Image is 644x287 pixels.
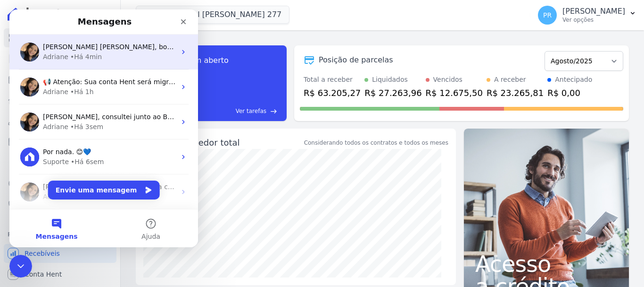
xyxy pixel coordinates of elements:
[562,16,625,24] p: Ver opções
[304,139,448,147] div: Considerando todos os contratos e todos os meses
[11,103,30,122] img: Profile image for Adriane
[39,171,150,190] button: Envie uma mensagem
[11,173,30,192] img: Profile image for Adriane
[426,87,483,99] div: R$ 12.675,50
[33,78,59,87] div: Adriane
[61,148,94,157] div: • Há 6sem
[555,75,592,85] div: Antecipado
[304,87,361,99] div: R$ 63.205,27
[4,91,116,110] a: Lotes
[4,195,116,214] a: Negativação
[547,87,592,99] div: R$ 0,00
[136,6,289,24] button: Residencial [PERSON_NAME] 277
[33,43,59,52] div: Adriane
[364,87,421,99] div: R$ 27.263,96
[4,265,116,284] a: Conta Hent
[25,249,60,258] span: Recebíveis
[236,107,266,115] span: Ver tarefas
[11,138,30,157] img: Profile image for Suporte
[4,153,116,172] a: Transferências
[157,136,302,149] div: Saldo devedor total
[61,113,94,122] div: • Há 3sem
[33,148,59,157] div: Suporte
[94,200,189,238] button: Ajuda
[9,255,32,278] iframe: Intercom live chat
[61,78,84,87] div: • Há 1h
[487,87,544,99] div: R$ 23.265,81
[4,174,116,193] a: Crédito
[33,183,59,192] div: Adriane
[192,107,277,115] a: Ver tarefas east
[530,2,644,28] button: PR [PERSON_NAME] Ver opções
[8,229,113,240] div: Plataformas
[475,252,618,275] span: Acesso
[4,244,116,263] a: Recebíveis
[11,68,30,87] img: Profile image for Adriane
[4,132,116,151] a: Minha Carteira
[9,9,198,247] iframe: Intercom live chat
[270,108,277,115] span: east
[319,54,393,66] div: Posição de parcelas
[433,75,462,85] div: Vencidos
[4,112,116,130] a: Clientes
[25,270,62,279] span: Conta Hent
[61,43,92,52] div: • Há 4min
[562,7,625,16] p: [PERSON_NAME]
[4,70,116,89] a: Parcelas
[11,33,30,52] img: Profile image for Adriane
[33,113,59,122] div: Adriane
[132,224,151,230] span: Ajuda
[304,75,361,85] div: Total a receber
[4,28,116,47] a: Visão Geral
[26,224,68,230] span: Mensagens
[4,49,116,68] a: Contratos
[372,75,408,85] div: Liquidados
[494,75,526,85] div: A receber
[543,12,552,18] span: PR
[33,139,82,146] span: Por nada. 😊💙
